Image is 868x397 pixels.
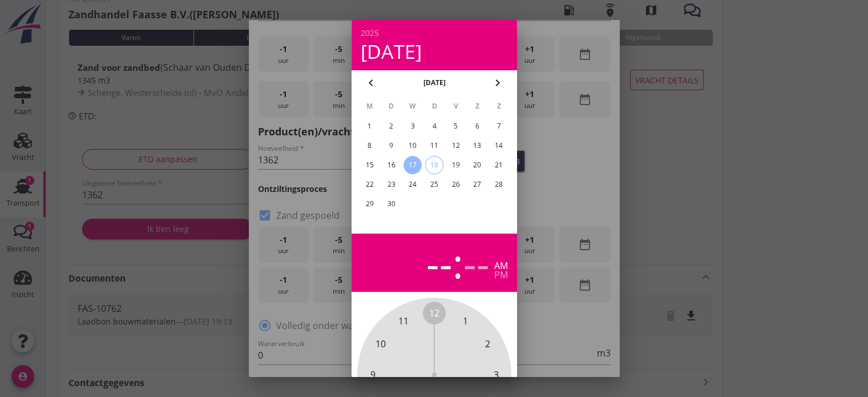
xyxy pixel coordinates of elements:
[382,195,400,213] button: 30
[360,117,378,135] button: 1
[446,175,465,194] button: 26
[485,337,490,351] span: 2
[490,137,508,155] button: 14
[402,97,423,116] th: W
[445,97,466,116] th: V
[360,97,380,116] th: M
[490,117,508,135] button: 7
[446,137,465,155] button: 12
[360,175,378,194] button: 22
[403,156,422,174] button: 17
[453,243,463,283] span: :
[360,137,378,155] button: 8
[468,175,486,194] button: 27
[491,76,504,90] i: chevron_right
[446,156,465,174] button: 19
[424,97,445,116] th: D
[376,337,386,351] span: 10
[425,157,442,174] div: 18
[493,368,498,382] span: 3
[488,97,509,116] th: Z
[425,137,443,155] button: 11
[398,314,409,328] span: 11
[425,117,443,135] button: 4
[429,306,439,320] span: 12
[381,97,401,116] th: D
[370,368,375,382] span: 9
[382,156,400,174] button: 16
[490,156,508,174] button: 21
[425,156,443,174] button: 18
[463,243,490,283] div: --
[364,76,378,90] i: chevron_left
[361,29,508,37] div: 2025
[425,175,443,194] button: 25
[382,175,400,194] button: 23
[360,195,378,213] button: 29
[382,117,400,135] button: 2
[468,137,486,155] button: 13
[403,137,422,155] button: 10
[494,261,508,270] div: am
[361,42,508,61] div: [DATE]
[360,156,378,174] button: 15
[494,270,508,279] div: pm
[446,117,465,135] button: 5
[467,97,487,116] th: Z
[468,156,486,174] button: 20
[419,74,449,91] button: [DATE]
[426,243,453,283] div: --
[468,117,486,135] button: 6
[462,314,467,328] span: 1
[403,117,422,135] button: 3
[403,175,422,194] button: 24
[490,175,508,194] button: 28
[382,137,400,155] button: 9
